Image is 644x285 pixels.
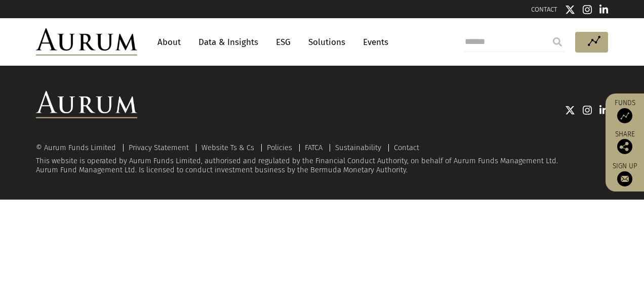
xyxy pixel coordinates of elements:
img: Access Funds [617,108,632,123]
a: ESG [271,33,296,52]
img: Twitter icon [565,5,575,15]
a: Sustainability [335,143,381,152]
a: Solutions [303,33,350,52]
img: Twitter icon [565,105,575,115]
img: Aurum [36,28,137,56]
img: Aurum Logo [36,91,137,118]
img: Linkedin icon [599,5,609,15]
img: Share this post [617,139,632,154]
a: Data & Insights [193,33,263,52]
a: Privacy Statement [129,143,189,152]
img: Instagram icon [583,105,592,115]
input: Submit [547,32,568,52]
img: Sign up to our newsletter [617,171,632,186]
div: This website is operated by Aurum Funds Limited, authorised and regulated by the Financial Conduc... [36,144,608,174]
a: Funds [611,99,639,123]
img: Linkedin icon [599,105,609,115]
a: Events [358,33,388,52]
a: Website Ts & Cs [202,143,254,152]
a: Contact [394,143,419,152]
a: Policies [267,143,292,152]
div: © Aurum Funds Limited [36,144,121,152]
a: CONTACT [531,6,557,13]
a: About [152,33,186,52]
div: Share [611,131,639,154]
a: Sign up [611,162,639,186]
a: FATCA [305,143,323,152]
img: Instagram icon [583,5,592,15]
